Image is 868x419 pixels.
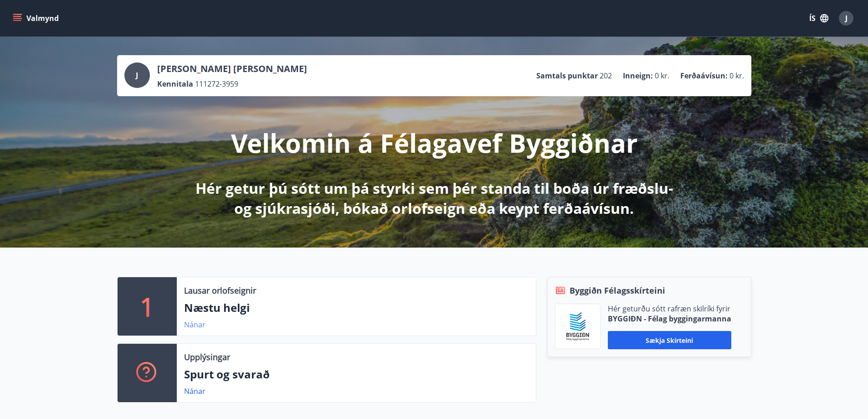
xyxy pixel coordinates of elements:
[157,79,193,89] p: Kennitala
[184,285,256,296] p: Lausar orlofseignir
[562,311,593,342] img: BKlGVmlTW1Qrz68WFGMFQUcXHWdQd7yePWMkvn3i.png
[184,351,230,363] p: Upplýsingar
[655,71,669,81] span: 0 kr.
[570,285,665,296] span: Byggiðn Félagsskírteini
[184,320,205,330] a: Nánar
[623,71,653,81] p: Inneign :
[804,10,833,26] button: ÍS
[140,289,154,324] p: 1
[157,62,307,75] p: [PERSON_NAME] [PERSON_NAME]
[184,300,529,316] p: Næstu helgi
[608,304,731,314] p: Hér geturðu sótt rafræn skilríki fyrir
[194,178,675,218] p: Hér getur þú sótt um þá styrki sem þér standa til boða úr fræðslu- og sjúkrasjóði, bókað orlofsei...
[729,71,744,81] span: 0 kr.
[195,79,238,89] span: 111272-3959
[680,71,728,81] p: Ferðaávísun :
[184,386,205,396] a: Nánar
[136,70,138,80] span: J
[184,367,529,382] p: Spurt og svarað
[608,314,731,324] p: BYGGIÐN - Félag byggingarmanna
[845,13,847,23] span: J
[11,10,62,26] button: menu
[600,71,612,81] span: 202
[835,7,857,29] button: J
[608,331,731,349] button: Sækja skírteini
[231,125,637,160] p: Velkomin á Félagavef Byggiðnar
[536,71,598,81] p: Samtals punktar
